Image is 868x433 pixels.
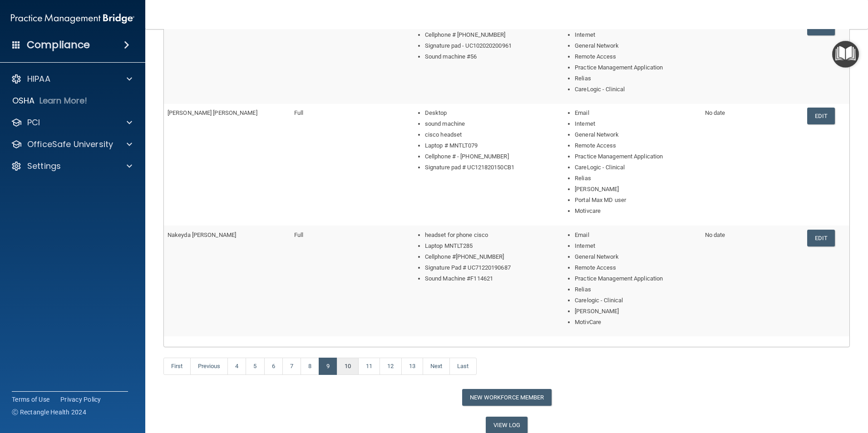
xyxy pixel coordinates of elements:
a: 9 [319,358,337,375]
span: Full [294,231,303,238]
a: Edit [807,230,835,246]
a: Last [449,358,476,375]
li: Laptop # MNTLT079 [425,140,549,151]
a: 11 [358,358,380,375]
li: Cellphone #[PHONE_NUMBER] [425,251,549,262]
li: Internet [575,30,698,40]
li: Sound machine #56 [425,51,549,62]
a: Edit [807,108,835,124]
a: First [163,358,191,375]
a: 10 [337,358,359,375]
li: Relias [575,284,698,295]
img: PMB logo [11,10,134,28]
p: OSHA [12,95,35,106]
a: Previous [190,358,228,375]
li: General Network [575,40,698,51]
a: Settings [11,161,132,172]
a: Terms of Use [12,395,49,404]
span: Full [294,109,303,116]
p: OfficeSafe University [27,139,113,150]
a: OfficeSafe University [11,139,132,150]
li: Laptop MNTLT285 [425,241,549,251]
li: Relias [575,73,698,84]
a: 5 [246,358,264,375]
a: 13 [401,358,423,375]
li: MotivCare [575,317,698,328]
a: 7 [282,358,301,375]
li: Motivcare [575,206,698,216]
li: Remote Access [575,262,698,273]
a: 8 [301,358,319,375]
li: Signature pad # UC121820150CB1 [425,162,549,173]
li: Email [575,108,698,118]
button: New Workforce Member [462,389,552,406]
li: Email [575,230,698,241]
li: headset for phone cisco [425,230,549,241]
li: General Network [575,251,698,262]
li: Practice Management Application [575,151,698,162]
p: Settings [27,161,61,172]
button: Open Resource Center [832,41,859,68]
span: No date [705,109,725,116]
li: Cellphone # [PHONE_NUMBER] [425,30,549,40]
li: Practice Management Application [575,273,698,284]
span: Nakeyda [PERSON_NAME] [168,231,236,238]
li: Internet [575,118,698,129]
a: Next [423,358,450,375]
li: Portal Max MD user [575,195,698,206]
li: [PERSON_NAME] [575,184,698,195]
li: Practice Management Application [575,62,698,73]
span: Ⓒ Rectangle Health 2024 [12,408,86,417]
p: HIPAA [27,74,50,84]
p: PCI [27,117,40,128]
li: Remote Access [575,51,698,62]
li: Relias [575,173,698,184]
iframe: Drift Widget Chat Controller [711,369,857,405]
a: 12 [380,358,401,375]
li: sound machine [425,118,549,129]
li: Remote Access [575,140,698,151]
li: General Network [575,129,698,140]
li: [PERSON_NAME] [575,306,698,317]
li: Signature Pad # UC71220190687 [425,262,549,273]
a: PCI [11,117,132,128]
span: [PERSON_NAME] [PERSON_NAME] [168,109,257,116]
li: CareLogic - Clinical [575,162,698,173]
p: Learn More! [39,95,88,106]
a: 4 [227,358,246,375]
li: Signature pad - UC102020200961 [425,40,549,51]
li: Carelogic - Clinical [575,295,698,306]
a: HIPAA [11,74,132,84]
h4: Compliance [27,39,90,51]
li: Desktop [425,108,549,118]
span: No date [705,231,725,238]
li: cisco headset [425,129,549,140]
li: CareLogic - Clinical [575,84,698,95]
a: 6 [264,358,283,375]
li: Cellphone # - [PHONE_NUMBER] [425,151,549,162]
a: Privacy Policy [60,395,101,404]
li: Sound Machine #F114621 [425,273,549,284]
li: Internet [575,241,698,251]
